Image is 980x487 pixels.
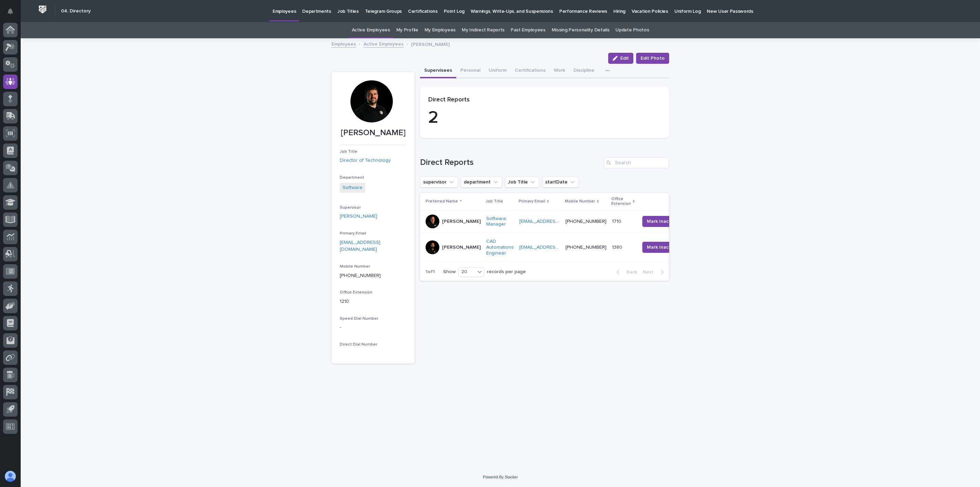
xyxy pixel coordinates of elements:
[487,269,526,275] p: records per page
[340,317,378,321] span: Speed Dial Number
[396,22,418,38] a: My Profile
[461,177,502,188] button: department
[340,176,364,180] span: Department
[420,64,456,78] button: Supervisees
[343,184,363,191] a: Software
[340,290,372,295] span: Office Extension
[604,157,669,168] input: Search
[640,269,669,275] button: Next
[36,3,49,16] img: Workspace Logo
[340,231,366,236] span: Primary Email
[542,177,579,188] button: startDate
[565,219,606,224] a: [PHONE_NUMBER]
[611,195,631,208] p: Office Extension
[340,240,380,252] a: [EMAIL_ADDRESS][DOMAIN_NAME]
[340,298,406,305] p: 1210
[636,53,669,64] button: Edit Photo
[565,198,595,205] p: Mobile Number
[340,157,391,164] a: Director of Technology
[611,269,640,275] button: Back
[340,150,357,154] span: Job Title
[484,64,511,78] button: Uniform
[340,213,377,220] a: [PERSON_NAME]
[331,40,356,48] a: Employees
[340,273,381,278] a: [PHONE_NUMBER]
[519,219,597,224] a: [EMAIL_ADDRESS][DOMAIN_NAME]
[550,64,569,78] button: Work
[3,469,18,484] button: users-avatar
[647,218,677,225] span: Mark Inactive
[511,22,545,38] a: Past Employees
[622,270,637,275] span: Back
[620,56,629,61] span: Edit
[61,8,91,14] h2: 04. Directory
[456,64,484,78] button: Personal
[420,264,440,280] p: 1 of 1
[612,217,623,225] p: 1710
[9,8,18,19] div: Notifications
[643,270,658,275] span: Next
[511,64,550,78] button: Certifications
[426,198,458,205] p: Preferred Name
[352,22,390,38] a: Active Employees
[641,55,665,62] span: Edit Photo
[442,219,481,225] p: [PERSON_NAME]
[442,245,481,250] p: [PERSON_NAME]
[428,108,661,128] p: 2
[420,158,601,168] h1: Direct Reports
[483,475,518,479] a: Powered By Stacker
[428,96,661,104] p: Direct Reports
[340,265,370,269] span: Mobile Number
[340,324,406,331] p: -
[459,268,475,276] div: 20
[505,177,539,188] button: Job Title
[486,216,514,228] a: Software Manager
[340,342,377,347] span: Direct Dial Number
[443,269,456,275] p: Show
[565,245,606,250] a: [PHONE_NUMBER]
[425,22,456,38] a: My Employees
[486,198,503,205] p: Job Title
[519,245,597,250] a: [EMAIL_ADDRESS][DOMAIN_NAME]
[364,40,404,48] a: Active Employees
[420,177,458,188] button: supervisor
[340,206,361,210] span: Supervisor
[420,210,693,233] tr: [PERSON_NAME]Software Manager [EMAIL_ADDRESS][DOMAIN_NAME] [PHONE_NUMBER]17101710 Mark Inactive
[519,198,545,205] p: Primary Email
[486,239,514,256] a: CAD Automations Engineer
[462,22,504,38] a: My Indirect Reports
[411,40,450,48] p: [PERSON_NAME]
[608,53,633,64] button: Edit
[3,4,18,19] button: Notifications
[552,22,610,38] a: Missing Personality Details
[340,128,406,138] p: [PERSON_NAME]
[642,242,682,253] button: Mark Inactive
[647,244,677,251] span: Mark Inactive
[420,233,693,262] tr: [PERSON_NAME]CAD Automations Engineer [EMAIL_ADDRESS][DOMAIN_NAME] [PHONE_NUMBER]13801380 Mark In...
[569,64,599,78] button: Discipline
[612,243,624,250] p: 1380
[642,216,682,227] button: Mark Inactive
[615,22,649,38] a: Update Photos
